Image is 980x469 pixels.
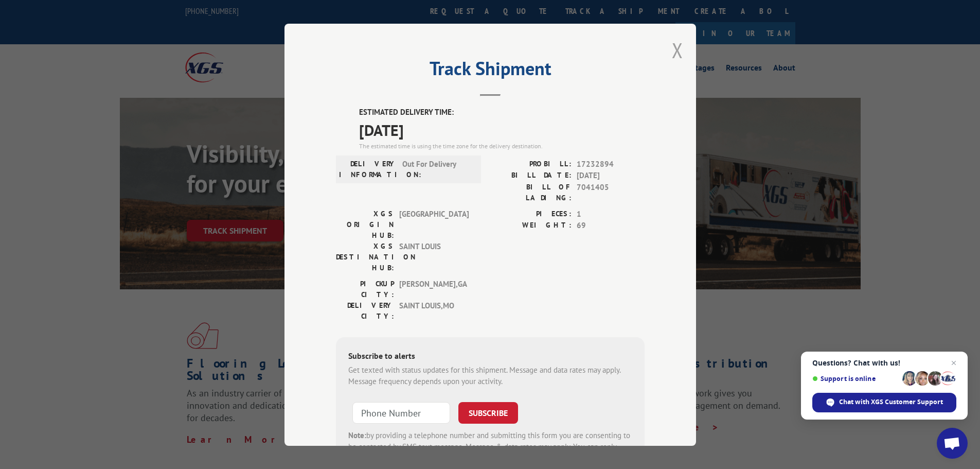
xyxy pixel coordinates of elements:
span: [PERSON_NAME] , GA [399,278,469,300]
span: 17232894 [577,158,645,170]
span: SAINT LOUIS , MO [399,300,469,321]
span: Questions? Chat with us! [812,359,956,367]
span: Support is online [812,375,899,383]
span: [DATE] [577,170,645,182]
label: DELIVERY INFORMATION: [339,158,397,180]
div: by providing a telephone number and submitting this form you are consenting to be contacted by SM... [348,429,632,464]
span: SAINT LOUIS [399,240,469,273]
label: WEIGHT: [490,220,572,232]
strong: Note: [348,430,366,440]
button: SUBSCRIBE [458,402,518,423]
label: PROBILL: [490,158,572,170]
div: Chat with XGS Customer Support [812,393,956,412]
span: 69 [577,220,645,232]
div: Subscribe to alerts [348,349,632,364]
label: BILL OF LADING: [490,181,572,203]
span: Chat with XGS Customer Support [839,397,943,407]
span: [DATE] [359,118,645,141]
label: DELIVERY CITY: [336,300,394,321]
span: 7041405 [577,181,645,203]
label: PIECES: [490,208,572,220]
span: Close chat [948,357,960,369]
label: PICKUP CITY: [336,278,394,300]
label: XGS DESTINATION HUB: [336,240,394,273]
span: 1 [577,208,645,220]
div: Open chat [937,428,968,459]
label: BILL DATE: [490,170,572,182]
label: ESTIMATED DELIVERY TIME: [359,107,645,118]
span: [GEOGRAPHIC_DATA] [399,208,469,240]
h2: Track Shipment [336,61,645,81]
span: Out For Delivery [402,158,472,180]
div: Get texted with status updates for this shipment. Message and data rates may apply. Message frequ... [348,364,632,387]
div: The estimated time is using the time zone for the delivery destination. [359,141,645,150]
button: Close modal [672,37,683,64]
label: XGS ORIGIN HUB: [336,208,394,240]
input: Phone Number [352,402,450,423]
